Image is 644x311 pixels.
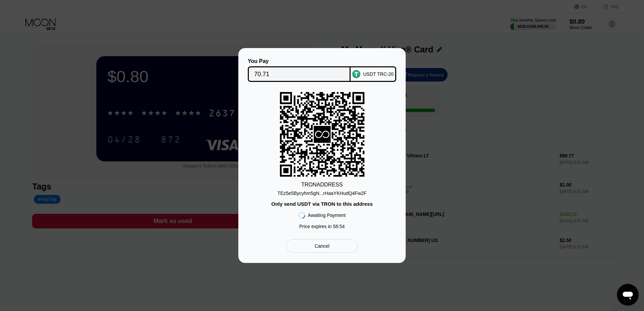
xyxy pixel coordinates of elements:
[617,284,639,306] iframe: Button to launch messaging window
[299,224,345,229] div: Price expires in
[301,182,343,188] div: TRON ADDRESS
[333,224,345,229] span: 58 : 54
[248,58,351,64] div: You Pay
[286,239,358,253] div: Cancel
[278,188,367,196] div: TEz5e5Bycyhm5gN...rHaaYKHudQ4Fw2F
[271,201,373,207] div: Only send USDT via TRON to this address
[363,71,394,77] div: USDT TRC-20
[278,191,367,196] div: TEz5e5Bycyhm5gN...rHaaYKHudQ4Fw2F
[315,243,330,249] div: Cancel
[248,58,396,82] div: You PayUSDT TRC-20
[308,213,346,218] div: Awaiting Payment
